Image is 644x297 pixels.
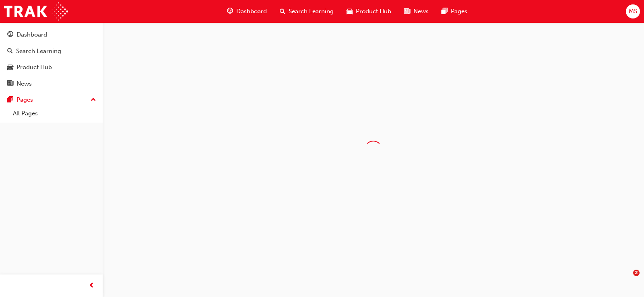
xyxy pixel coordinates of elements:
[236,7,267,16] span: Dashboard
[280,6,285,16] span: search-icon
[3,26,99,92] button: DashboardSearch LearningProduct HubNews
[221,3,273,20] a: guage-iconDashboard
[17,30,47,39] div: Dashboard
[451,7,467,16] span: Pages
[16,47,61,56] div: Search Learning
[10,107,99,120] a: All Pages
[7,80,13,88] span: news-icon
[91,95,96,105] span: up-icon
[89,281,95,291] span: prev-icon
[633,270,640,276] span: 2
[3,60,99,75] a: Product Hub
[435,3,474,20] a: pages-iconPages
[289,7,334,16] span: Search Learning
[3,44,99,59] a: Search Learning
[3,27,99,42] a: Dashboard
[273,3,340,20] a: search-iconSearch Learning
[617,270,636,289] iframe: Intercom live chat
[7,48,13,55] span: search-icon
[398,3,435,20] a: news-iconNews
[7,96,13,104] span: pages-icon
[17,95,33,104] div: Pages
[227,6,233,16] span: guage-icon
[17,79,32,88] div: News
[3,76,99,91] a: News
[347,6,353,16] span: car-icon
[4,2,68,20] img: Trak
[629,7,637,16] span: MS
[7,64,13,71] span: car-icon
[356,7,391,16] span: Product Hub
[404,6,410,16] span: news-icon
[7,31,13,39] span: guage-icon
[340,3,398,20] a: car-iconProduct Hub
[442,6,448,16] span: pages-icon
[3,92,99,107] button: Pages
[626,4,640,18] button: MS
[17,63,52,72] div: Product Hub
[413,7,429,16] span: News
